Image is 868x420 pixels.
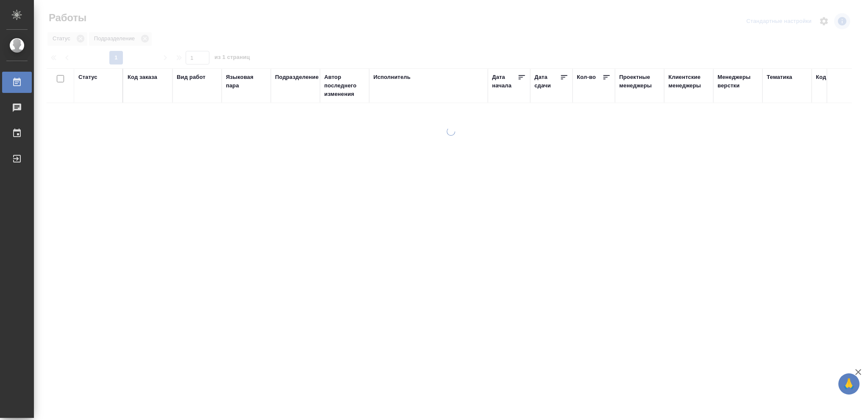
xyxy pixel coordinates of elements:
div: Подразделение [275,73,319,81]
div: Статус [78,73,97,81]
div: Менеджеры верстки [718,73,758,90]
button: 🙏 [838,373,860,395]
div: Код работы [816,73,849,81]
div: Дата сдачи [534,73,560,90]
div: Вид работ [177,73,206,81]
div: Автор последнего изменения [324,73,365,98]
div: Дата начала [492,73,517,90]
div: Код заказа [128,73,157,81]
div: Проектные менеджеры [619,73,660,90]
div: Тематика [767,73,792,81]
span: 🙏 [842,375,856,393]
div: Клиентские менеджеры [668,73,709,90]
div: Исполнитель [373,73,411,81]
div: Кол-во [577,73,596,81]
div: Языковая пара [226,73,267,90]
